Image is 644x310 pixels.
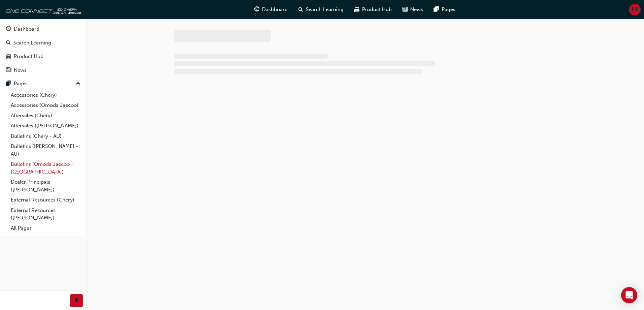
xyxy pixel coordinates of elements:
[76,80,80,88] span: up-icon
[3,77,83,90] button: Pages
[3,64,83,76] a: News
[6,54,11,60] span: car-icon
[306,6,344,13] span: Search Learning
[8,100,83,111] a: Accessories (Omoda Jaecoo)
[262,6,288,13] span: Dashboard
[629,4,641,15] button: BT
[8,141,83,159] a: Bulletins ([PERSON_NAME] - AU)
[428,3,461,17] a: pages-iconPages
[3,23,83,35] a: Dashboard
[298,5,303,14] span: search-icon
[442,6,455,13] span: Pages
[8,177,83,195] a: Dealer Principals ([PERSON_NAME])
[632,6,638,13] span: BT
[3,50,83,63] a: Product Hub
[8,205,83,223] a: External Resources ([PERSON_NAME])
[6,40,11,46] span: search-icon
[14,53,43,60] div: Product Hub
[74,297,79,305] span: prev-icon
[8,90,83,100] a: Accessories (Chery)
[14,80,28,88] div: Pages
[249,3,293,17] a: guage-iconDashboard
[14,25,39,33] div: Dashboard
[254,5,259,14] span: guage-icon
[6,81,11,87] span: pages-icon
[8,223,83,234] a: All Pages
[362,6,392,13] span: Product Hub
[293,3,349,17] a: search-iconSearch Learning
[3,37,83,49] a: Search Learning
[410,6,423,13] span: News
[3,3,81,16] img: oneconnect
[434,5,439,14] span: pages-icon
[8,121,83,131] a: Aftersales ([PERSON_NAME])
[6,26,11,32] span: guage-icon
[3,22,83,77] button: DashboardSearch LearningProduct HubNews
[621,287,637,303] div: Open Intercom Messenger
[402,5,408,14] span: news-icon
[349,3,397,17] a: car-iconProduct Hub
[8,159,83,177] a: Bulletins (Omoda Jaecoo - [GEOGRAPHIC_DATA])
[8,111,83,121] a: Aftersales (Chery)
[13,39,51,47] div: Search Learning
[397,3,428,17] a: news-iconNews
[8,131,83,142] a: Bulletins (Chery - AU)
[14,66,27,74] div: News
[8,195,83,205] a: External Resources (Chery)
[6,67,11,73] span: news-icon
[354,5,359,14] span: car-icon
